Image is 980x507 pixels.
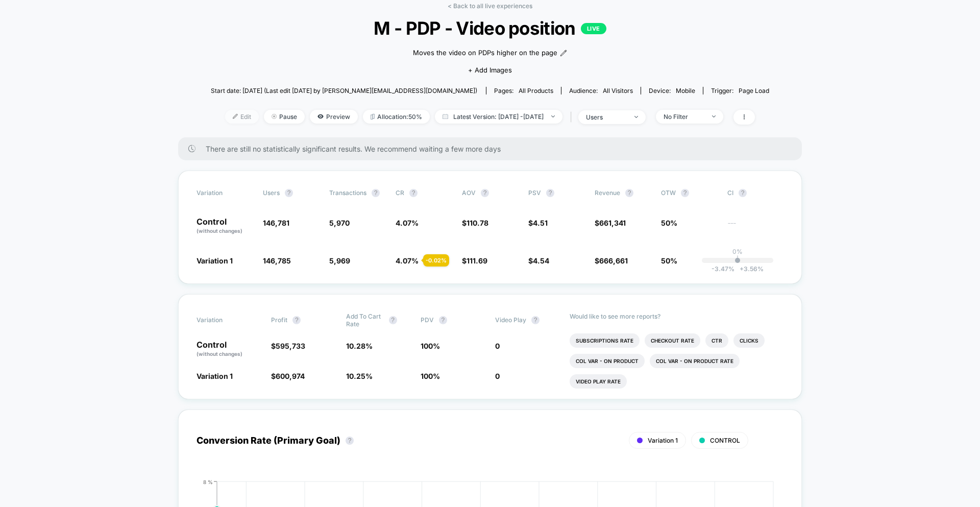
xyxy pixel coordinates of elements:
[238,17,741,39] span: M - PDP - Video position
[467,219,488,227] span: 110.78
[664,113,704,120] div: No Filter
[599,256,628,265] span: 666,661
[448,2,532,10] a: < Back to all live experiences
[197,189,253,197] span: Variation
[413,48,557,58] span: Moves the video on PDPs higher on the page
[481,189,489,197] button: ?
[263,256,291,265] span: 146,785
[462,256,487,265] span: $
[568,110,578,125] span: |
[389,316,397,324] button: ?
[363,110,430,124] span: Allocation: 50%
[494,87,553,94] div: Pages:
[625,189,633,197] button: ?
[661,256,677,265] span: 50%
[634,116,638,118] img: end
[681,189,689,197] button: ?
[569,87,633,94] div: Audience:
[739,189,747,197] button: ?
[346,312,384,328] span: Add To Cart Rate
[197,372,233,380] span: Variation 1
[292,316,301,324] button: ?
[462,189,476,197] span: AOV
[409,189,418,197] button: ?
[197,218,253,235] p: Control
[329,189,366,197] span: Transactions
[310,110,358,124] span: Preview
[528,256,549,265] span: $
[197,228,242,234] span: (without changes)
[603,87,633,94] span: All Visitors
[645,333,700,348] li: Checkout Rate
[396,256,419,265] span: 4.07 %
[710,437,740,444] span: CONTROL
[197,312,253,328] span: Variation
[197,341,261,358] p: Control
[595,256,628,265] span: $
[599,219,626,227] span: 661,341
[495,372,500,380] span: 0
[396,219,419,227] span: 4.07 %
[276,372,305,380] span: 600,974
[197,256,233,265] span: Variation 1
[285,189,293,197] button: ?
[435,110,562,124] span: Latest Version: [DATE] - [DATE]
[272,114,277,119] img: end
[676,87,695,94] span: mobile
[733,333,765,348] li: Clicks
[650,354,740,368] li: Col Var - On Product Rate
[570,354,645,368] li: Col Var - On Product
[570,333,640,348] li: Subscriptions Rate
[739,87,769,94] span: Page Load
[712,115,716,117] img: end
[546,189,554,197] button: ?
[648,437,678,444] span: Variation 1
[727,220,783,235] span: ---
[421,316,434,324] span: PDV
[531,316,540,324] button: ?
[468,66,512,74] span: + Add Images
[233,114,238,119] img: edit
[711,87,769,94] div: Trigger:
[495,342,500,350] span: 0
[421,342,440,350] span: 100 %
[570,374,627,389] li: Video Play rate
[225,110,259,124] span: Edit
[712,265,734,273] span: -3.47 %
[264,110,305,124] span: Pause
[661,189,717,197] span: OTW
[737,255,739,263] p: |
[586,113,627,121] div: users
[734,265,764,273] span: 3.56 %
[439,316,447,324] button: ?
[495,316,526,324] span: Video Play
[211,87,477,94] span: Start date: [DATE] (Last edit [DATE] by [PERSON_NAME][EMAIL_ADDRESS][DOMAIN_NAME])
[263,189,280,197] span: users
[528,189,541,197] span: PSV
[740,265,744,273] span: +
[570,312,783,320] p: Would like to see more reports?
[443,114,448,119] img: calendar
[203,478,213,485] tspan: 8 %
[705,333,728,348] li: Ctr
[346,372,373,380] span: 10.25 %
[467,256,487,265] span: 111.69
[271,372,305,380] span: $
[372,189,380,197] button: ?
[595,219,626,227] span: $
[519,87,553,94] span: all products
[329,256,350,265] span: 5,969
[271,316,287,324] span: Profit
[396,189,404,197] span: CR
[661,219,677,227] span: 50%
[206,144,781,153] span: There are still no statistically significant results. We recommend waiting a few more days
[727,189,783,197] span: CI
[421,372,440,380] span: 100 %
[346,342,373,350] span: 10.28 %
[329,219,350,227] span: 5,970
[528,219,548,227] span: $
[462,219,488,227] span: $
[551,115,555,117] img: end
[581,23,606,34] p: LIVE
[271,342,305,350] span: $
